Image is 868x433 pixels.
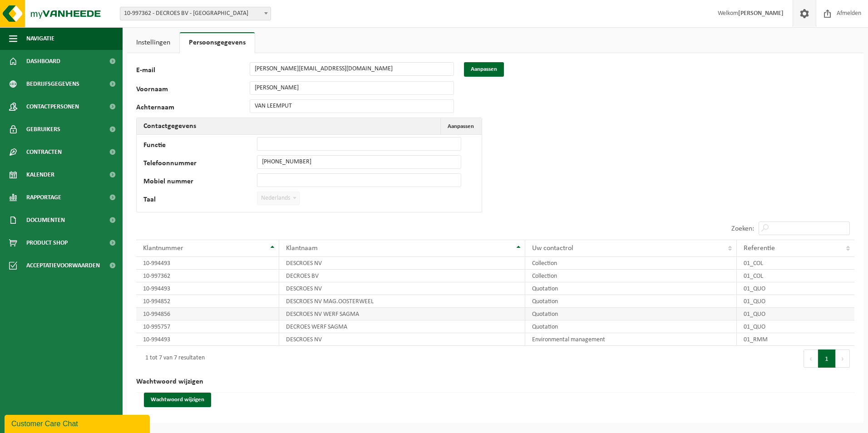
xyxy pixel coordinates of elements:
td: Quotation [525,320,737,333]
span: Referentie [744,245,775,252]
label: Telefoonnummer [143,160,257,169]
input: E-mail [250,62,454,76]
td: Collection [525,270,737,282]
label: Functie [143,142,257,151]
span: Klantnaam [286,245,318,252]
span: Contactpersonen [26,95,79,118]
td: 01_RMM [737,333,855,346]
button: 1 [818,349,836,368]
td: 10-994493 [136,282,279,295]
td: 01_QUO [737,308,855,320]
td: 01_QUO [737,320,855,333]
label: Zoeken: [731,225,754,232]
td: 01_QUO [737,282,855,295]
span: Rapportage [26,186,61,209]
td: DECROES WERF SAGMA [279,320,525,333]
span: Documenten [26,209,65,231]
td: 01_QUO [737,295,855,308]
span: Uw contactrol [532,245,573,252]
span: Kalender [26,163,54,186]
td: 10-994856 [136,308,279,320]
td: DESCROES NV MAG.OOSTERWEEL [279,295,525,308]
span: Nederlands [257,192,300,205]
span: Aanpassen [448,123,474,129]
span: Nederlands [257,192,299,205]
label: Voornaam [136,86,250,95]
td: Collection [525,257,737,270]
a: Persoonsgegevens [180,32,255,53]
div: 1 tot 7 van 7 resultaten [141,350,205,367]
td: DECROES BV [279,270,525,282]
strong: [PERSON_NAME] [738,10,784,17]
span: Navigatie [26,27,54,50]
td: 10-997362 [136,270,279,282]
span: Contracten [26,141,62,163]
button: Aanpassen [464,62,504,77]
h2: Wachtwoord wijzigen [136,371,854,393]
button: Next [836,349,850,368]
label: Mobiel nummer [143,178,257,187]
td: 01_COL [737,257,855,270]
span: Product Shop [26,231,68,254]
button: Previous [804,349,818,368]
h2: Contactgegevens [137,118,203,134]
td: Quotation [525,295,737,308]
label: Achternaam [136,104,250,113]
td: DESCROES NV [279,282,525,295]
span: Dashboard [26,50,60,73]
span: Klantnummer [143,245,183,252]
span: 10-997362 - DECROES BV - ANTWERPEN [120,7,271,20]
td: DESCROES NV [279,333,525,346]
a: Instellingen [127,32,179,53]
td: Quotation [525,308,737,320]
span: 10-997362 - DECROES BV - ANTWERPEN [120,7,271,20]
td: Environmental management [525,333,737,346]
td: DESCROES NV [279,257,525,270]
label: E-mail [136,67,250,77]
label: Taal [143,196,257,205]
button: Aanpassen [440,118,481,134]
td: 10-994852 [136,295,279,308]
td: 10-994493 [136,257,279,270]
span: Gebruikers [26,118,60,141]
span: Acceptatievoorwaarden [26,254,100,277]
td: 10-995757 [136,320,279,333]
td: 01_COL [737,270,855,282]
td: DESCROES NV WERF SAGMA [279,308,525,320]
button: Wachtwoord wijzigen [144,393,211,407]
td: Quotation [525,282,737,295]
iframe: chat widget [5,413,152,433]
span: Bedrijfsgegevens [26,73,79,95]
td: 10-994493 [136,333,279,346]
